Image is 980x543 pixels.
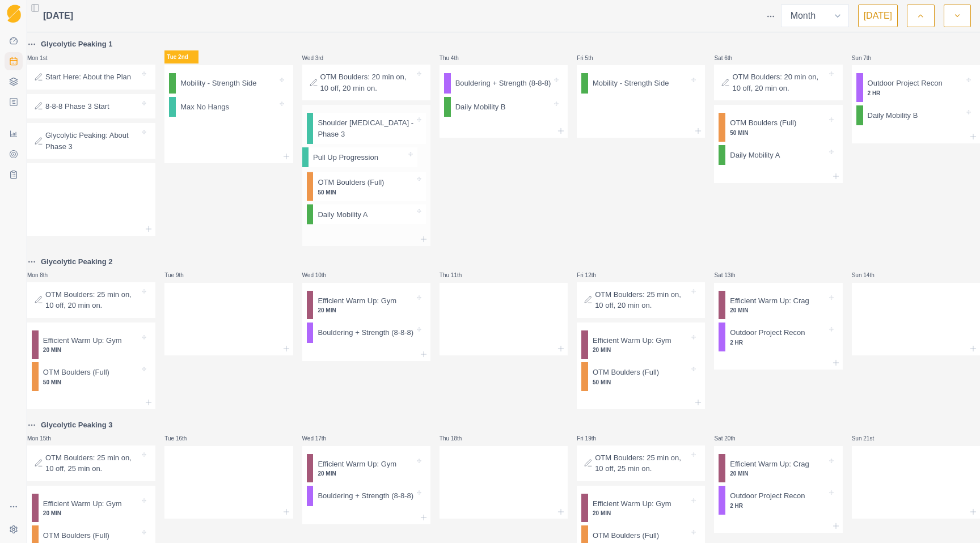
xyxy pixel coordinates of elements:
p: Thu 11th [440,271,474,279]
p: Mon 8th [27,271,61,279]
img: Logo [7,5,21,23]
p: Wed 3rd [302,54,336,62]
a: Logo [5,5,23,23]
p: Tue 16th [164,434,198,443]
p: Thu 18th [440,434,474,443]
p: Glycolytic Peaking 3 [41,419,112,431]
p: Thu 4th [440,54,474,62]
p: Mon 1st [27,54,61,62]
p: Wed 10th [302,271,336,279]
p: Sun 21st [852,434,886,443]
p: Sat 20th [714,434,748,443]
p: Fri 5th [577,54,611,62]
p: Sat 13th [714,271,748,279]
p: Tue 9th [164,271,198,279]
p: Fri 12th [577,271,611,279]
p: Glycolytic Peaking 1 [41,39,112,50]
p: Fri 19th [577,434,611,443]
p: Sun 14th [852,271,886,279]
button: [DATE] [858,5,898,27]
span: [DATE] [43,9,73,23]
p: Glycolytic Peaking 2 [41,256,112,268]
button: Settings [5,520,23,538]
p: Sun 7th [852,54,886,62]
p: Sat 6th [714,54,748,62]
p: Mon 15th [27,434,61,443]
p: Tue 2nd [164,50,198,63]
p: Wed 17th [302,434,336,443]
